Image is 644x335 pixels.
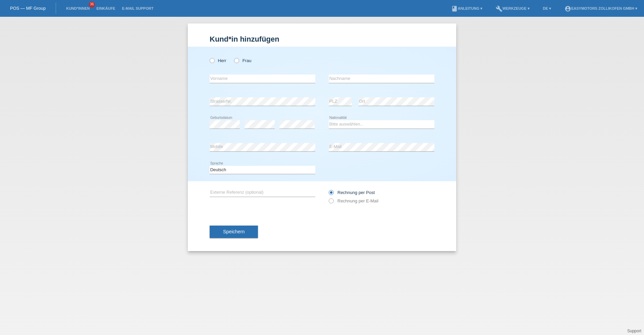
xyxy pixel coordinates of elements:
span: Speichern [223,229,245,234]
input: Herr [210,58,214,62]
label: Herr [210,58,226,63]
label: Rechnung per E-Mail [329,198,378,203]
input: Frau [234,58,238,62]
input: Rechnung per Post [329,190,333,198]
label: Rechnung per Post [329,190,375,195]
a: DE ▾ [540,6,554,10]
input: Rechnung per E-Mail [329,198,333,207]
a: POS — MF Group [10,6,46,11]
button: Speichern [210,226,258,238]
a: buildWerkzeuge ▾ [492,6,533,10]
a: Einkäufe [93,6,118,10]
a: Kund*innen [63,6,93,10]
a: account_circleEasymotors Zollikofen GmbH ▾ [561,6,641,10]
label: Frau [234,58,251,63]
h1: Kund*in hinzufügen [210,35,434,43]
a: E-Mail Support [119,6,157,10]
a: Support [627,329,641,333]
span: 36 [89,2,95,7]
i: book [451,5,458,12]
a: bookAnleitung ▾ [448,6,486,10]
i: account_circle [565,5,571,12]
i: build [496,5,502,12]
